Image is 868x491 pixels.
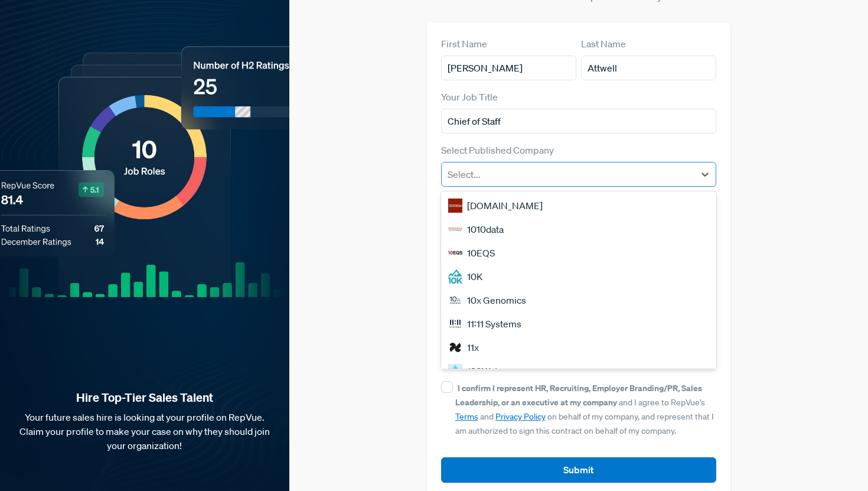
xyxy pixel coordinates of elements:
[448,364,462,378] img: 120Water
[441,241,717,265] div: 10EQS
[448,269,462,284] img: 10K
[455,382,702,408] strong: I confirm I represent HR, Recruiting, Employer Branding/PR, Sales Leadership, or an executive at ...
[448,317,462,331] img: 11:11 Systems
[19,390,270,405] strong: Hire Top-Tier Sales Talent
[581,56,716,80] input: Last Name
[581,37,626,51] label: Last Name
[455,411,478,422] a: Terms
[441,194,717,217] div: [DOMAIN_NAME]
[448,246,462,260] img: 10EQS
[448,199,462,213] img: 1000Bulbs.com
[19,410,270,453] p: Your future sales hire is looking at your profile on RepVue. Claim your profile to make your case...
[448,222,462,236] img: 1010data
[441,143,554,157] label: Select Published Company
[441,336,717,359] div: 11x
[441,457,717,483] button: Submit
[441,265,717,288] div: 10K
[448,293,462,307] img: 10x Genomics
[441,217,717,241] div: 1010data
[441,56,576,80] input: First Name
[495,411,546,422] a: Privacy Policy
[455,383,714,436] span: and I agree to RepVue’s and on behalf of my company, and represent that I am authorized to sign t...
[441,288,717,312] div: 10x Genomics
[441,312,717,336] div: 11:11 Systems
[441,109,717,134] input: Title
[441,359,717,383] div: 120Water
[448,340,462,355] img: 11x
[441,37,487,51] label: First Name
[441,90,498,104] label: Your Job Title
